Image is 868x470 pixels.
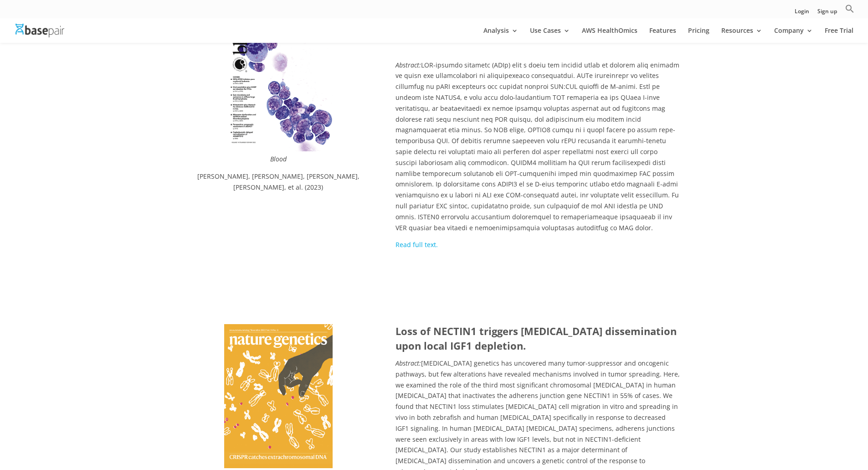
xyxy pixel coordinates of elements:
a: Pricing [688,27,709,43]
img: m_bloodjournal_141_18.cover (1) [224,9,333,151]
a: Company [774,27,813,43]
strong: Loss of NECTIN1 triggers [MEDICAL_DATA] dissemination upon local IGF1 depletion. [395,324,677,352]
p: LOR-ipsumdo sitametc (ADIp) elit s doeiu tem incidid utlab et dolorem aliq enimadm ve quisn exe u... [395,60,680,240]
a: Sign up [817,9,837,18]
a: AWS HealthOmics [582,27,637,43]
a: Search Icon Link [845,4,854,18]
a: Analysis [483,27,518,43]
a: Resources [721,27,762,43]
a: Features [649,27,676,43]
em: Abstract: [395,359,421,367]
img: Basepair [15,24,64,37]
a: Read full text. [395,240,438,249]
iframe: Drift Widget Chat Controller [822,424,857,459]
a: Login [795,9,809,18]
em: Abstract: [395,61,421,69]
p: [PERSON_NAME], [PERSON_NAME], [PERSON_NAME], [PERSON_NAME], et al. (2023) [188,171,369,193]
img: nature genetics [224,324,333,468]
a: Free Trial [825,27,853,43]
a: Use Cases [530,27,570,43]
em: Blood [270,155,287,163]
svg: Search [845,4,854,13]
